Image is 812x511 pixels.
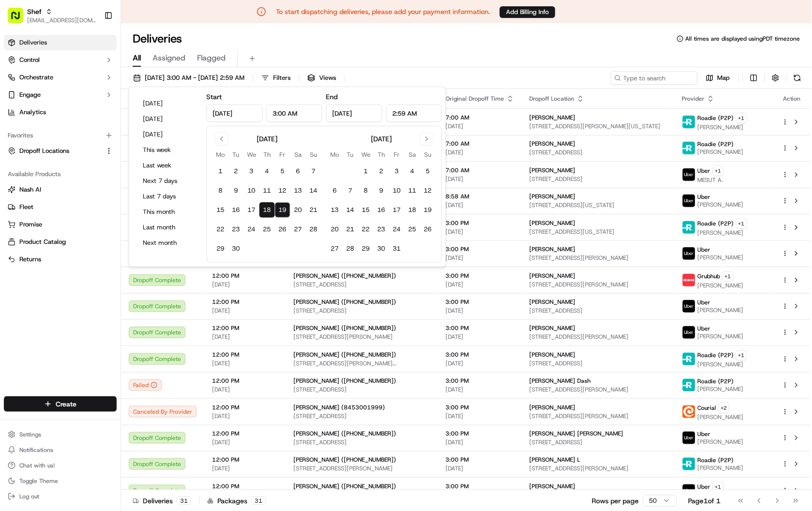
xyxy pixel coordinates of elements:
span: [PERSON_NAME] ([PHONE_NUMBER]) [293,351,396,359]
span: Dropoff Locations [19,147,69,155]
button: 14 [343,202,358,218]
span: [DATE] [212,386,278,393]
button: 12 [275,183,291,198]
th: Wednesday [244,150,260,160]
span: [PERSON_NAME] ([PHONE_NUMBER]) [293,377,396,385]
img: Shef Support [10,141,25,156]
span: [STREET_ADDRESS][PERSON_NAME][US_STATE] [530,122,667,130]
label: End [326,92,338,101]
span: • [70,150,73,158]
span: [PERSON_NAME] [530,245,576,253]
button: Map [702,71,735,85]
span: 3:00 PM [446,272,514,280]
button: [DATE] [139,128,197,141]
button: 10 [244,183,260,198]
a: Returns [8,255,113,264]
span: 8:58 AM [446,193,514,200]
span: Create [56,399,77,409]
button: Refresh [791,71,804,85]
img: Nash [10,10,29,29]
button: [DATE] 3:00 AM - [DATE] 2:59 AM [129,71,249,85]
button: 19 [275,202,291,218]
input: Time [386,105,442,122]
button: Promise [4,217,117,232]
span: Original Dropoff Time [446,95,505,103]
span: [STREET_ADDRESS] [530,175,667,183]
button: 5 [275,164,291,179]
span: Knowledge Base [19,190,74,200]
span: [PERSON_NAME] [530,193,576,200]
button: Log out [4,490,117,503]
button: 20 [327,222,343,237]
button: 1 [213,164,229,179]
span: [DATE] [446,386,514,393]
img: roadie-logo-v2.jpg [683,353,695,365]
button: 9 [374,183,389,198]
button: 15 [358,202,374,218]
span: Roadie (P2P) [698,114,734,122]
button: Failed [129,379,162,391]
th: Saturday [405,150,420,160]
button: 11 [260,183,275,198]
button: Go to previous month [215,132,229,146]
div: 📗 [10,191,17,199]
span: 7:00 AM [446,114,514,121]
button: 25 [260,222,275,237]
button: Last 7 days [139,190,197,203]
button: Toggle Theme [4,474,117,488]
button: +1 [722,271,734,282]
button: 24 [244,222,260,237]
button: 13 [291,183,306,198]
button: 23 [229,222,244,237]
button: 29 [213,241,229,256]
button: 17 [244,202,260,218]
button: 3 [244,164,260,179]
span: All times are displayed using PDT timezone [686,35,800,43]
button: 22 [213,222,229,237]
img: roadie-logo-v2.jpg [683,379,695,391]
span: 12:00 PM [212,298,278,306]
button: 3 [389,164,405,179]
button: Next month [139,236,197,250]
button: 13 [327,202,343,218]
img: 1736555255976-a54dd68f-1ca7-489b-9aae-adbdc363a1c4 [10,92,27,110]
img: uber-new-logo.jpeg [683,432,695,444]
button: 18 [260,202,275,218]
span: 7:00 AM [446,140,514,148]
button: 16 [374,202,389,218]
span: Deliveries [19,38,47,47]
span: Returns [19,255,41,264]
span: 12:00 PM [212,324,278,332]
span: [PERSON_NAME] [530,140,576,148]
button: +1 [736,218,747,229]
button: 25 [405,222,420,237]
h1: Deliveries [133,31,182,46]
button: 28 [306,222,322,237]
button: +1 [736,113,747,123]
span: [PERSON_NAME] [698,332,744,340]
button: 28 [343,241,358,256]
img: uber-new-logo.jpeg [683,168,695,181]
button: 6 [327,183,343,198]
button: 27 [327,241,343,256]
button: Add Billing Info [500,6,555,18]
button: 29 [358,241,374,256]
span: [DATE] [75,150,95,158]
span: Promise [19,220,42,229]
div: [DATE] [371,134,392,144]
a: Nash AI [8,185,113,194]
button: 2 [374,164,389,179]
a: 📗Knowledge Base [6,186,78,204]
img: 5e692f75ce7d37001a5d71f1 [683,274,695,286]
img: uber-new-logo.jpeg [683,326,695,339]
span: 12:00 PM [212,272,278,280]
span: [STREET_ADDRESS] [293,307,430,315]
span: 3:00 PM [446,324,514,332]
span: 3:00 PM [446,377,514,385]
button: This month [139,205,197,219]
span: [DATE] 3:00 AM - [DATE] 2:59 AM [145,74,245,82]
button: 24 [389,222,405,237]
button: 21 [306,202,322,218]
span: 12:00 PM [212,404,278,411]
button: Engage [4,87,117,103]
